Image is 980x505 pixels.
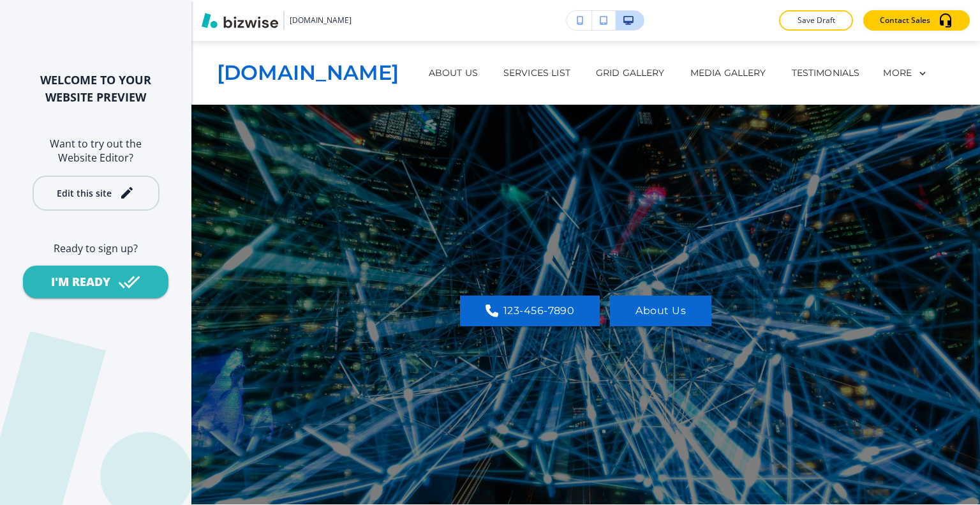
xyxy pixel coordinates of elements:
[796,15,836,26] p: Save Draft
[882,62,944,82] div: MORE
[792,66,860,80] p: Testimonials
[880,15,930,26] p: Contact Sales
[33,176,160,211] button: Edit this site
[57,188,112,198] div: Edit this site
[596,66,665,80] p: Grid Gallery
[217,61,399,84] h3: [DOMAIN_NAME]
[51,274,110,290] div: I'M READY
[460,296,600,326] a: 123-456-7890
[863,10,970,31] button: Contact Sales
[690,66,766,80] p: Media Gallery
[883,68,912,78] p: MORE
[779,10,853,31] button: Save Draft
[610,296,711,326] button: About Us
[503,66,570,80] p: Services List
[23,266,168,298] button: I'M READY
[429,66,478,80] p: About Us
[202,11,352,30] button: [DOMAIN_NAME]
[20,137,171,165] h6: Want to try out the Website Editor?
[20,72,171,106] h2: WELCOME TO YOUR WEBSITE PREVIEW
[290,15,352,26] h3: [DOMAIN_NAME]
[202,13,278,28] img: Bizwise Logo
[20,241,171,255] h6: Ready to sign up?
